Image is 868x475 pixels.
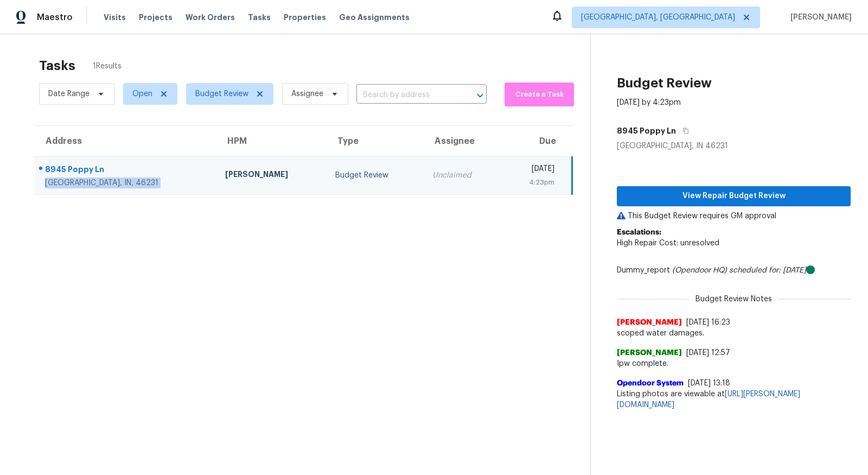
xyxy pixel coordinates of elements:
span: Budget Review Notes [689,294,778,305]
span: Visits [104,12,126,23]
button: Copy Address [676,121,691,141]
span: [PERSON_NAME] [617,347,682,358]
span: Geo Assignments [339,12,410,23]
a: [URL][PERSON_NAME][DOMAIN_NAME] [617,390,800,409]
div: Budget Review [335,170,414,181]
h2: Tasks [39,60,75,71]
h5: 8945 Poppy Ln [617,125,676,136]
span: High Repair Cost: unresolved [617,239,719,247]
i: scheduled for: [DATE] [729,267,806,274]
span: Budget Review [195,88,248,99]
span: Create a Task [510,88,569,101]
span: [DATE] 16:23 [686,319,730,326]
p: This Budget Review requires GM approval [617,211,851,221]
span: Ipw complete. [617,358,851,369]
div: Dummy_report [617,265,851,276]
span: [GEOGRAPHIC_DATA], [GEOGRAPHIC_DATA] [581,12,735,23]
span: [PERSON_NAME] [786,12,852,23]
span: Date Range [48,88,90,99]
span: Listing photos are viewable at [617,389,851,410]
span: Tasks [248,14,271,21]
input: Search by address [356,87,456,104]
span: Open [132,88,152,99]
span: [PERSON_NAME] [617,317,682,328]
th: Due [501,126,572,156]
span: [DATE] 12:57 [686,349,730,357]
th: Type [327,126,423,156]
button: View Repair Budget Review [617,186,851,206]
h2: Budget Review [617,78,712,88]
div: Unclaimed [432,170,493,181]
button: Open [473,88,488,103]
b: Escalations: [617,229,661,236]
div: 4:23pm [509,177,554,188]
th: HPM [216,126,327,156]
span: Maestro [37,12,73,23]
div: 8945 Poppy Ln [45,164,208,178]
span: [DATE] 13:18 [688,379,730,387]
span: Properties [284,12,326,23]
span: View Repair Budget Review [626,189,842,203]
i: (Opendoor HQ) [672,267,727,274]
div: [GEOGRAPHIC_DATA], IN, 46231 [45,178,208,188]
span: Assignee [291,88,323,99]
div: [PERSON_NAME] [225,169,318,182]
button: Create a Task [505,83,574,106]
div: [DATE] by 4:23pm [617,97,681,108]
span: Projects [139,12,173,23]
span: 1 Results [93,61,122,72]
div: [GEOGRAPHIC_DATA], IN 46231 [617,141,851,151]
span: scoped water damages. [617,328,851,339]
span: Work Orders [186,12,235,23]
th: Address [35,126,216,156]
div: [DATE] [509,163,554,177]
span: Opendoor System [617,378,684,389]
th: Assignee [424,126,501,156]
